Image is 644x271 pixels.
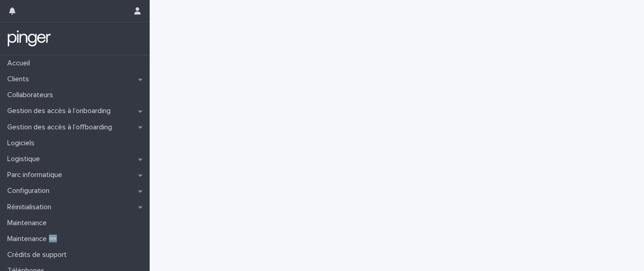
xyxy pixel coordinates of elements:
p: Réinitialisation [4,203,59,212]
p: Gestion des accès à l’onboarding [4,107,118,115]
p: Logiciels [4,139,42,148]
p: Maintenance [4,219,54,227]
p: Collaborateurs [4,91,60,99]
img: mTgBEunGTSyRkCgitkcU [7,30,51,48]
p: Logistique [4,155,47,163]
p: Maintenance 🆕 [4,235,65,243]
p: Accueil [4,59,37,68]
p: Clients [4,75,36,84]
p: Gestion des accès à l’offboarding [4,123,119,132]
p: Crédits de support [4,251,74,259]
p: Parc informatique [4,171,69,179]
p: Configuration [4,187,57,195]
